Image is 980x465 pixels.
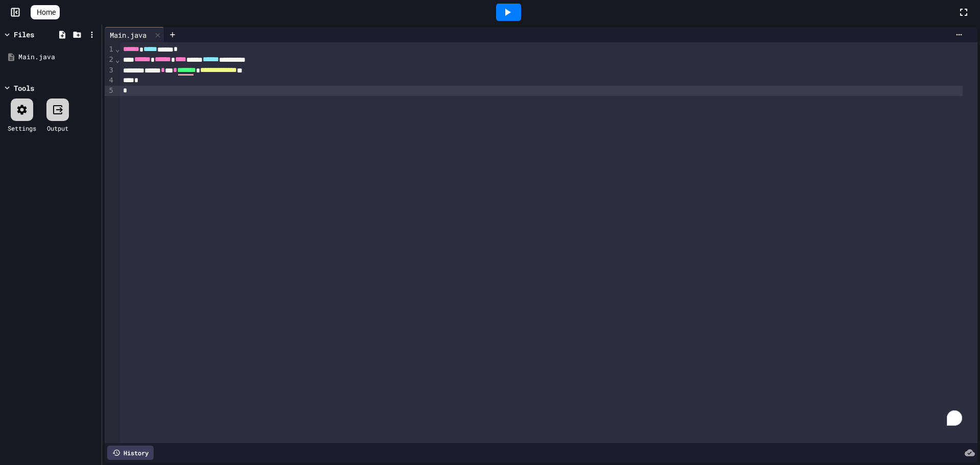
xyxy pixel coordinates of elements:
div: 1 [105,44,115,55]
a: Home [31,5,60,19]
div: 2 [105,55,115,65]
div: Output [47,124,68,133]
div: Files [14,29,34,40]
div: Main.java [105,30,152,40]
span: Fold line [115,45,120,53]
div: 3 [105,65,115,76]
span: Fold line [115,56,120,64]
div: Settings [8,124,36,133]
div: History [107,446,154,460]
div: 5 [105,86,115,96]
div: Main.java [105,27,164,42]
div: To enrich screen reader interactions, please activate Accessibility in Grammarly extension settings [120,42,977,443]
span: Home [37,7,56,17]
div: Tools [14,83,34,93]
div: 4 [105,76,115,86]
div: Main.java [18,52,98,62]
